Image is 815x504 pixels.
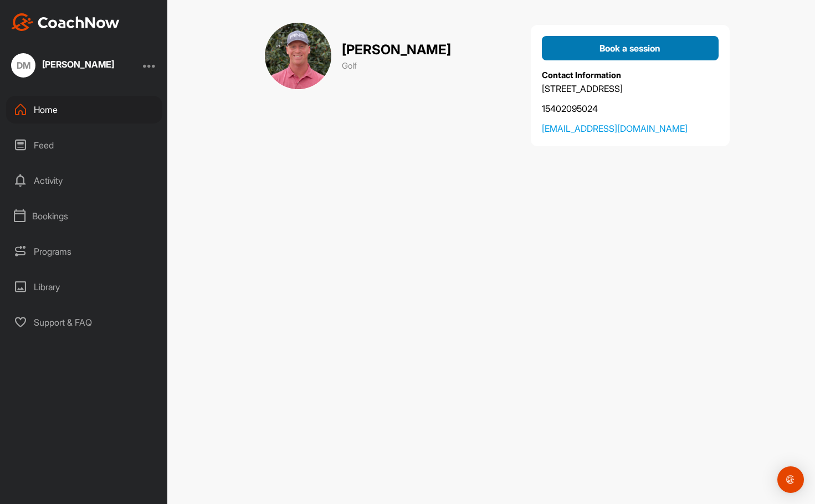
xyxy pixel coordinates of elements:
div: Library [6,273,162,301]
div: Bookings [6,202,162,230]
div: [PERSON_NAME] [42,60,114,69]
div: Support & FAQ [6,308,162,336]
div: Open Intercom Messenger [777,466,804,493]
a: [EMAIL_ADDRESS][DOMAIN_NAME] [542,122,719,135]
span: Book a session [599,43,660,54]
a: 15402095024 [542,102,719,115]
p: Contact Information [542,69,719,82]
div: Activity [6,167,162,194]
p: [STREET_ADDRESS] [542,82,719,95]
div: Feed [6,131,162,159]
img: CoachNow [11,13,120,31]
img: cover [264,22,332,90]
div: Programs [6,238,162,265]
p: Golf [342,60,451,73]
div: DM [11,53,35,78]
p: [PERSON_NAME] [342,40,451,60]
button: Book a session [542,36,719,60]
div: Home [6,96,162,124]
